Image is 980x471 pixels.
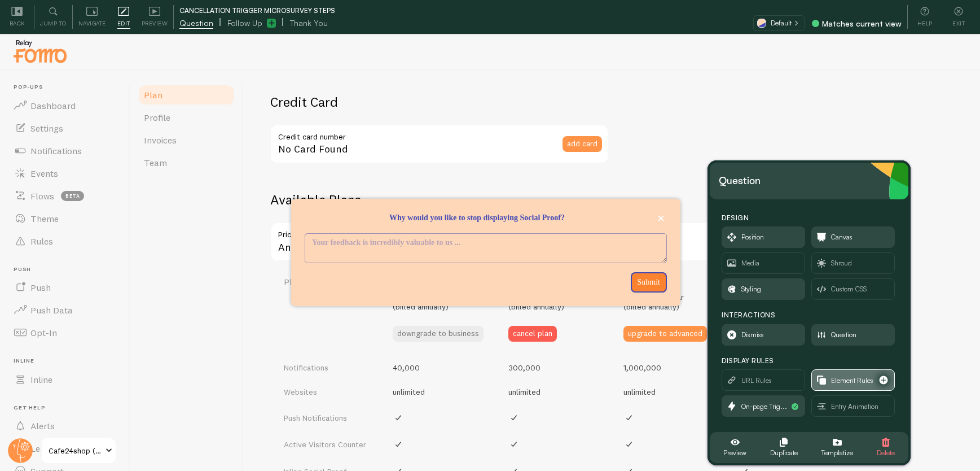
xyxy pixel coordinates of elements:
button: downgrade to business [393,326,484,342]
button: Submit [631,272,667,293]
td: Active Visitors Counter [270,431,386,458]
a: Notifications [7,139,123,162]
a: Theme [7,207,123,230]
span: Pop-ups [14,84,123,91]
span: Cafe24shop (drinkk) [49,444,102,457]
a: Opt-In [7,321,123,344]
td: 40,000 [386,355,502,380]
span: Invoices [144,134,177,146]
a: Cafe24shop (drinkk) [41,437,117,464]
td: 1,000,000 [617,355,732,380]
a: Alerts [7,415,123,437]
span: Flows [30,190,54,202]
td: unlimited [617,380,732,404]
a: Team [137,151,236,174]
span: Inline [30,374,52,385]
span: Settings [30,123,63,134]
span: Push Data [30,304,73,316]
a: Push [7,276,123,299]
a: Dashboard [7,94,123,117]
span: Notifications [30,145,82,156]
button: close, [655,212,667,224]
span: Team [144,157,167,168]
a: Plan [137,84,236,106]
span: Push [14,266,123,273]
span: beta [61,191,84,201]
p: Submit [638,277,660,288]
td: Websites [270,380,386,404]
span: Inline [14,357,123,365]
button: upgrade to advanced [623,326,707,342]
span: Dashboard [30,100,76,111]
td: Notifications [270,355,386,380]
button: cancel plan [508,326,557,342]
span: Get Help [14,404,123,412]
img: fomo-relay-logo-orange.svg [12,37,68,66]
a: Flows beta [7,185,123,207]
td: unlimited [386,380,502,404]
span: Push [30,282,51,293]
td: 300,000 [502,355,617,380]
td: Push Notifications [270,404,386,431]
button: add card [562,136,602,152]
span: Plan [144,89,162,101]
h2: Credit Card [270,93,609,111]
span: Profile [144,112,170,123]
a: Settings [7,117,123,139]
span: Events [30,168,58,179]
span: Alerts [30,420,55,431]
span: Opt-In [30,327,57,338]
p: Why would you like to stop displaying Social Proof? [305,212,667,224]
a: Rules [7,230,123,252]
a: Inline [7,368,123,391]
h2: Available Plans [270,191,953,208]
h4: Plan [284,276,379,288]
td: unlimited [502,380,617,404]
span: add card [567,139,597,147]
label: Credit card number [270,124,609,143]
a: Events [7,162,123,185]
a: Push Data [7,299,123,321]
div: Annual Pricing [270,222,848,263]
a: Profile [137,106,236,129]
span: Rules [30,236,53,247]
a: Invoices [137,129,236,151]
div: Why would you like to stop displaying Social Proof? [291,199,680,306]
span: Theme [30,213,59,224]
textarea: <p>Why would you like to stop displaying Social Proof? </p> [305,234,666,263]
